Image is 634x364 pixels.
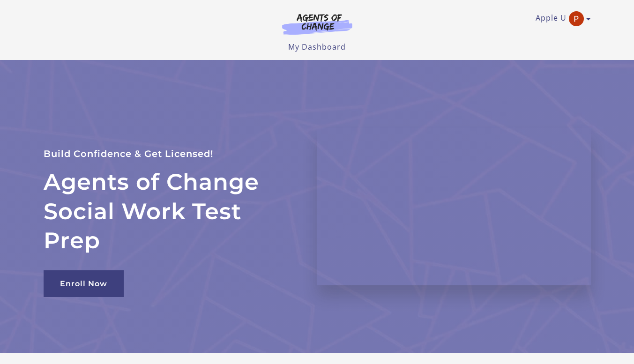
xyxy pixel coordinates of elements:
a: Toggle menu [536,11,586,26]
h2: Agents of Change Social Work Test Prep [44,167,295,255]
img: Agents of Change Logo [272,13,362,35]
a: My Dashboard [288,42,346,52]
p: Build Confidence & Get Licensed! [44,146,295,162]
a: Enroll Now [44,270,124,297]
